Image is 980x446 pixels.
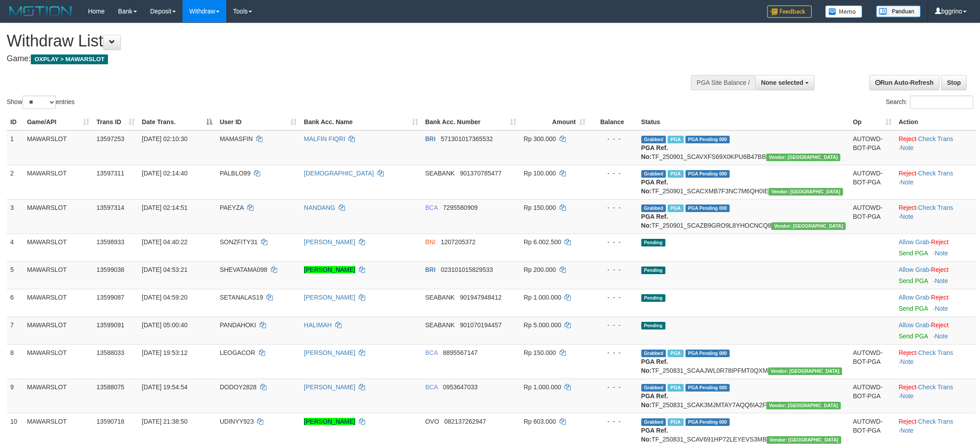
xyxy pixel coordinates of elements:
a: Note [901,213,914,220]
a: NANDANG [304,204,335,211]
a: Note [935,250,948,257]
span: SETANALAS19 [220,294,263,301]
img: Feedback.jpg [767,5,812,18]
a: Note [935,305,948,312]
img: MOTION_logo.png [7,4,75,18]
a: Allow Grab [899,266,929,273]
td: 9 [7,379,23,413]
span: Marked by bggfebrii [668,170,683,178]
td: MAWARSLOT [23,165,93,199]
td: MAWARSLOT [23,317,93,344]
span: BRI [425,135,436,142]
span: Copy 901370785477 to clipboard [460,170,502,177]
span: 13598933 [96,238,124,246]
span: [DATE] 21:38:50 [142,418,187,425]
td: AUTOWD-BOT-PGA [849,344,895,379]
td: 8 [7,344,23,379]
span: UDINYY923 [220,418,253,425]
span: Copy 8895567147 to clipboard [443,349,478,356]
a: Check Trans [918,349,953,356]
b: PGA Ref. No: [641,358,668,374]
td: MAWARSLOT [23,379,93,413]
a: Check Trans [918,204,953,211]
th: ID [7,114,23,130]
th: Bank Acc. Number: activate to sort column ascending [422,114,520,130]
span: Grabbed [641,350,666,357]
span: Grabbed [641,204,666,212]
a: [PERSON_NAME] [304,294,355,301]
span: [DATE] 04:53:21 [142,266,187,273]
span: Vendor URL: https://secure10.1velocity.biz [767,436,841,444]
h1: Withdraw List [7,32,644,50]
span: [DATE] 19:54:54 [142,383,187,391]
span: Copy 023101015829533 to clipboard [441,266,493,273]
th: Balance [589,114,637,130]
span: · [899,238,931,246]
th: Date Trans.: activate to sort column descending [138,114,216,130]
td: 6 [7,289,23,317]
td: · · [895,130,976,165]
a: Note [901,392,914,400]
td: 3 [7,199,23,233]
span: BRI [425,266,436,273]
a: HALIMAH [304,321,332,329]
b: PGA Ref. No: [641,213,668,229]
span: [DATE] 04:59:20 [142,294,187,301]
th: Op: activate to sort column ascending [849,114,895,130]
h4: Game: [7,54,644,63]
td: AUTOWD-BOT-PGA [849,379,895,413]
span: Copy 901070194457 to clipboard [460,321,502,329]
span: 13588075 [96,383,124,391]
span: Vendor URL: https://secure10.1velocity.biz [768,367,843,375]
span: Rp 603.000 [523,418,556,425]
a: Allow Grab [899,321,929,329]
span: Rp 150.000 [523,349,556,356]
div: - - - [593,383,634,392]
a: [PERSON_NAME] [304,266,355,273]
span: PGA Pending [685,136,730,143]
td: TF_250901_SCAZB9GRO9L8YHOCNCQ8 [638,199,850,233]
a: Allow Grab [899,238,929,246]
span: SHEVATAMA098 [220,266,267,273]
span: PAEYZA [220,204,243,211]
span: 13599091 [96,321,124,329]
td: MAWARSLOT [23,344,93,379]
td: · [895,233,976,261]
span: BNI [425,238,436,246]
a: [PERSON_NAME] [304,238,355,246]
a: Note [901,358,914,365]
td: AUTOWD-BOT-PGA [849,130,895,165]
div: - - - [593,265,634,274]
span: Copy 7295580909 to clipboard [443,204,478,211]
span: Marked by bggmhdangga [668,418,683,426]
a: Send PGA [899,250,928,257]
span: None selected [761,79,803,86]
span: Rp 5.000.000 [523,321,561,329]
td: TF_250831_SCAK3MJMTAY7AQQ6IA2F [638,379,850,413]
span: 13588033 [96,349,124,356]
a: Reject [899,135,917,142]
td: 4 [7,233,23,261]
span: PANDAHOKI [220,321,256,329]
span: SEABANK [425,321,455,329]
span: PGA Pending [685,384,730,392]
a: Note [901,427,914,434]
span: SEABANK [425,294,455,301]
span: Rp 1.000.000 [523,383,561,391]
th: User ID: activate to sort column ascending [216,114,300,130]
div: - - - [593,203,634,212]
span: Marked by bggmhdangga [668,136,683,143]
th: Trans ID: activate to sort column ascending [93,114,138,130]
td: · [895,289,976,317]
span: Rp 150.000 [523,204,556,211]
span: 13597253 [96,135,124,142]
td: · · [895,344,976,379]
span: SEABANK [425,170,455,177]
span: 13597311 [96,170,124,177]
a: [PERSON_NAME] [304,349,355,356]
img: Button%20Memo.svg [825,5,863,18]
a: [PERSON_NAME] [304,418,355,425]
span: Grabbed [641,170,666,178]
a: Reject [899,349,917,356]
a: Reject [931,294,949,301]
